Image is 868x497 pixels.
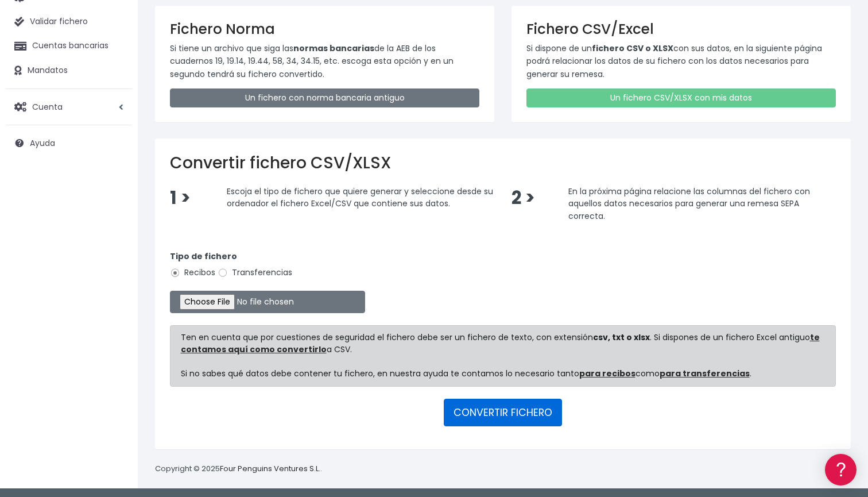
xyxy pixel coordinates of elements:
strong: normas bancarias [293,43,374,54]
a: General [11,246,218,264]
strong: fichero CSV o XLSX [592,43,673,54]
p: Si tiene un archivo que siga las de la AEB de los cuadernos 19, 19.14, 19.44, 58, 34, 34.15, etc.... [170,42,479,80]
a: te contamos aquí como convertirlo [181,332,820,355]
a: Información general [11,98,218,115]
p: Si dispone de un con sus datos, en la siguiente página podrá relacionar los datos de su fichero c... [526,42,836,80]
a: Perfiles de empresas [11,199,218,217]
h2: Convertir fichero CSV/XLSX [170,153,836,173]
span: En la próxima página relacione las columnas del fichero con aquellos datos necesarios para genera... [568,185,810,221]
div: Información general [11,80,218,91]
strong: csv, txt o xlsx [593,332,650,343]
a: Cuentas bancarias [6,34,132,58]
a: Problemas habituales [11,163,218,181]
a: Un fichero con norma bancaria antiguo [170,88,479,107]
a: Mandatos [6,59,132,83]
a: Videotutoriales [11,181,218,199]
div: Programadores [11,276,218,287]
strong: Tipo de fichero [170,251,237,262]
a: Four Penguins Ventures S.L. [220,463,320,474]
a: Validar fichero [6,10,132,34]
button: CONVERTIR FICHERO [444,399,562,426]
a: Ayuda [6,131,132,155]
a: para transferencias [660,368,750,379]
div: Ten en cuenta que por cuestiones de seguridad el fichero debe ser un fichero de texto, con extens... [170,325,836,387]
span: 1 > [170,186,191,210]
button: Contáctanos [11,307,218,328]
a: Un fichero CSV/XLSX con mis datos [526,88,836,107]
a: Cuenta [6,95,132,119]
a: API [11,294,218,311]
span: Ayuda [30,137,55,149]
label: Transferencias [218,267,292,279]
span: 2 > [511,186,535,210]
span: Cuenta [32,101,63,112]
h3: Fichero CSV/Excel [526,21,836,37]
span: Escoja el tipo de fichero que quiere generar y seleccione desde su ordenador el fichero Excel/CSV... [227,185,493,209]
a: POWERED BY ENCHANT [158,331,221,342]
a: para recibos [579,368,635,379]
label: Recibos [170,267,215,279]
a: Formatos [11,145,218,163]
h3: Fichero Norma [170,21,479,37]
div: Facturación [11,228,218,239]
p: Copyright © 2025 . [155,463,322,475]
div: Convertir ficheros [11,127,218,138]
